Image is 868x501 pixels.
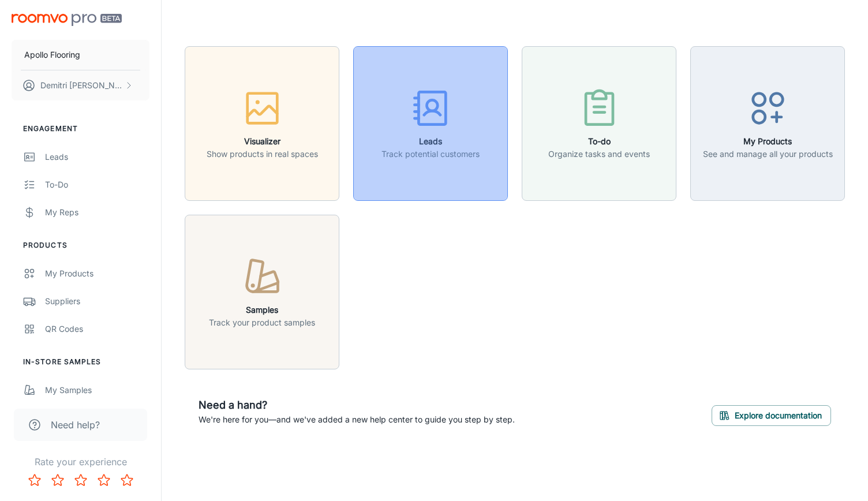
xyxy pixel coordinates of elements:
p: Track potential customers [381,148,480,160]
img: Roomvo PRO Beta [12,14,122,26]
h6: Need a hand? [199,397,515,413]
h6: To-do [548,135,650,148]
div: My Reps [45,206,149,219]
button: My ProductsSee and manage all your products [690,46,845,201]
button: Demitri [PERSON_NAME] [12,70,149,100]
button: LeadsTrack potential customers [353,46,508,201]
button: VisualizerShow products in real spaces [185,46,339,201]
button: Apollo Flooring [12,40,149,70]
a: Explore documentation [712,409,831,420]
p: Organize tasks and events [548,148,650,160]
button: To-doOrganize tasks and events [522,46,676,201]
h6: Visualizer [207,135,318,148]
button: Explore documentation [712,405,831,426]
h6: Leads [381,135,480,148]
div: To-do [45,178,149,191]
button: Rate 3 star [69,469,92,492]
p: Demitri [PERSON_NAME] [40,79,122,92]
p: See and manage all your products [703,148,833,160]
p: Show products in real spaces [207,148,318,160]
div: My Samples [45,384,149,397]
button: Rate 2 star [46,469,69,492]
div: Leads [45,151,149,163]
div: My Products [45,267,149,280]
button: Rate 1 star [23,469,46,492]
div: Suppliers [45,295,149,308]
h6: Samples [209,304,315,316]
h6: My Products [703,135,833,148]
a: SamplesTrack your product samples [185,285,339,297]
p: We're here for you—and we've added a new help center to guide you step by step. [199,413,515,426]
p: Track your product samples [209,316,315,329]
button: Rate 5 star [115,469,139,492]
button: SamplesTrack your product samples [185,215,339,369]
p: Rate your experience [9,455,152,469]
button: Rate 4 star [92,469,115,492]
span: Need help? [51,418,100,432]
p: Apollo Flooring [24,48,80,61]
div: QR Codes [45,323,149,335]
a: To-doOrganize tasks and events [522,117,676,128]
a: My ProductsSee and manage all your products [690,117,845,128]
a: LeadsTrack potential customers [353,117,508,128]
